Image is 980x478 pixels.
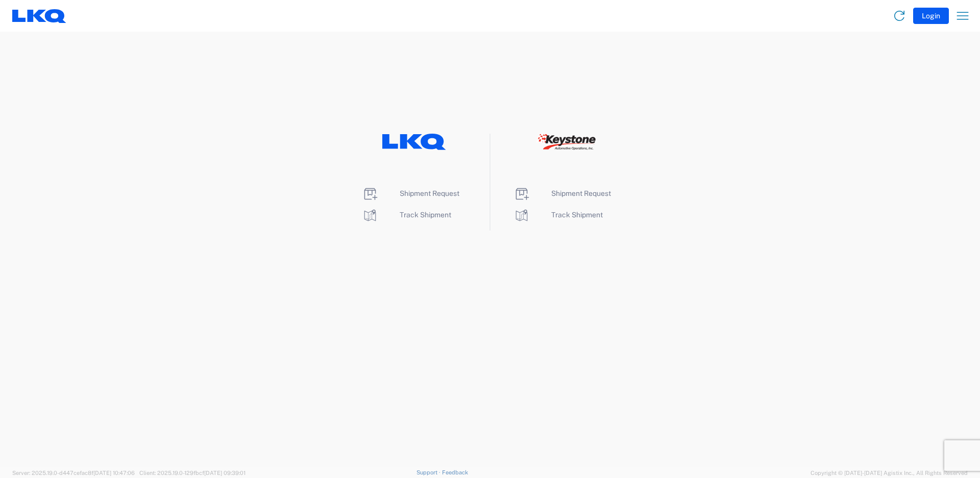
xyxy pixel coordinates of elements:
a: Support [416,469,442,475]
a: Shipment Request [362,189,459,197]
span: Track Shipment [551,211,603,219]
span: [DATE] 10:47:06 [93,470,135,476]
span: [DATE] 09:39:01 [204,470,246,476]
span: Copyright © [DATE]-[DATE] Agistix Inc., All Rights Reserved [811,468,968,477]
span: Server: 2025.19.0-d447cefac8f [12,470,135,476]
a: Feedback [442,469,468,475]
a: Track Shipment [362,211,451,219]
a: Shipment Request [513,189,611,197]
a: Track Shipment [513,211,603,219]
span: Shipment Request [400,189,459,197]
span: Track Shipment [400,211,451,219]
button: Login [913,8,949,24]
span: Shipment Request [551,189,611,197]
span: Client: 2025.19.0-129fbcf [139,470,246,476]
